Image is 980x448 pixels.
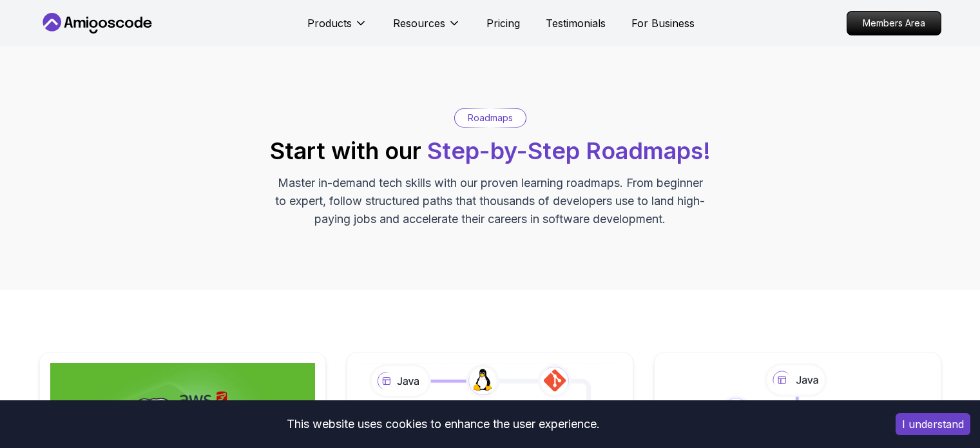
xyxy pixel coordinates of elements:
h2: Start with our [270,138,711,164]
button: Resources [393,15,461,41]
p: Resources [393,15,445,31]
a: For Business [631,15,695,31]
a: Testimonials [546,15,606,31]
p: Products [307,15,352,31]
a: Pricing [486,15,520,31]
p: Master in-demand tech skills with our proven learning roadmaps. From beginner to expert, follow s... [274,174,707,228]
div: This website uses cookies to enhance the user experience. [10,410,876,438]
p: Members Area [847,12,941,35]
p: Roadmaps [468,112,513,124]
span: Step-by-Step Roadmaps! [427,137,711,165]
button: Accept cookies [896,413,970,435]
button: Products [307,15,367,41]
a: Members Area [847,11,941,35]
